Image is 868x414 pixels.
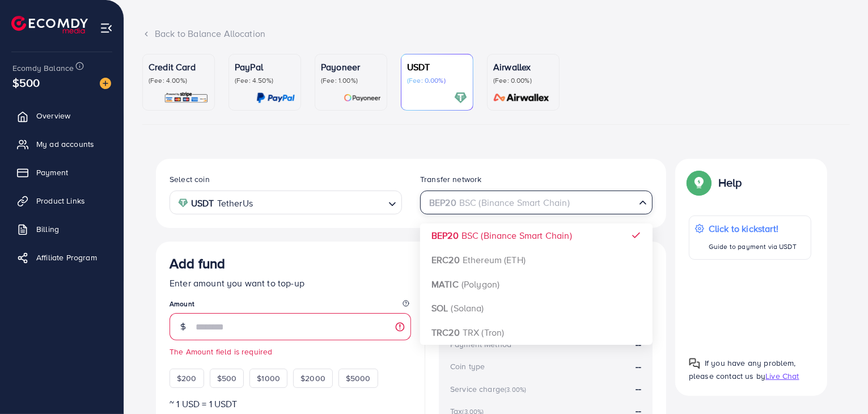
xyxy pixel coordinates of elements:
[407,76,467,85] p: (Fee: 0.00%)
[142,27,850,40] div: Back to Balance Allocation
[425,194,634,212] input: Search for option
[177,373,197,384] span: $200
[493,60,553,74] p: Airwallex
[170,191,402,214] div: Search for option
[765,370,799,382] span: Live Chat
[450,316,478,328] div: Amount
[170,276,411,290] p: Enter amount you want to top-up
[100,78,111,89] img: image
[11,16,88,33] img: logo
[490,91,553,104] img: card
[12,62,74,74] span: Ecomdy Balance
[9,189,115,212] a: Product Links
[149,76,209,85] p: (Fee: 4.00%)
[450,361,485,372] div: Coin type
[820,363,859,405] iframe: Chat
[257,373,280,384] span: $1000
[178,198,188,208] img: coin
[636,316,641,329] strong: --
[636,338,641,351] strong: --
[100,22,113,35] img: menu
[170,299,411,313] legend: Amount
[689,357,796,382] span: If you have any problem, please contact us by
[36,223,59,235] span: Billing
[420,174,482,185] label: Transfer network
[170,397,411,411] p: ~ 1 USD = 1 USDT
[36,110,70,121] span: Overview
[9,133,115,155] a: My ad accounts
[9,161,115,184] a: Payment
[321,60,381,74] p: Payoneer
[235,76,295,85] p: (Fee: 4.50%)
[36,167,68,178] span: Payment
[170,255,225,272] h3: Add fund
[9,104,115,127] a: Overview
[12,74,40,91] span: $500
[191,195,214,212] strong: USDT
[235,60,295,74] p: PayPal
[300,373,325,384] span: $2000
[689,358,700,369] img: Popup guide
[450,280,641,294] h4: Summary
[217,373,237,384] span: $500
[407,60,467,74] p: USDT
[420,191,653,214] div: Search for option
[636,360,641,373] strong: --
[346,373,371,384] span: $5000
[256,194,384,212] input: Search for option
[217,195,253,212] span: TetherUs
[321,76,381,85] p: (Fee: 1.00%)
[493,76,553,85] p: (Fee: 0.00%)
[9,218,115,240] a: Billing
[344,91,381,104] img: card
[170,346,411,357] small: The Amount field is required
[170,174,210,185] label: Select coin
[256,91,295,104] img: card
[149,60,209,74] p: Credit Card
[36,252,97,263] span: Affiliate Program
[636,382,641,395] strong: --
[454,91,467,104] img: card
[718,176,742,189] p: Help
[9,246,115,269] a: Affiliate Program
[450,339,511,350] div: Payment Method
[164,91,209,104] img: card
[689,172,709,193] img: Popup guide
[505,385,526,394] small: (3.00%)
[450,383,530,395] div: Service charge
[36,195,85,206] span: Product Links
[36,138,94,150] span: My ad accounts
[709,240,797,254] p: Guide to payment via USDT
[709,222,797,235] p: Click to kickstart!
